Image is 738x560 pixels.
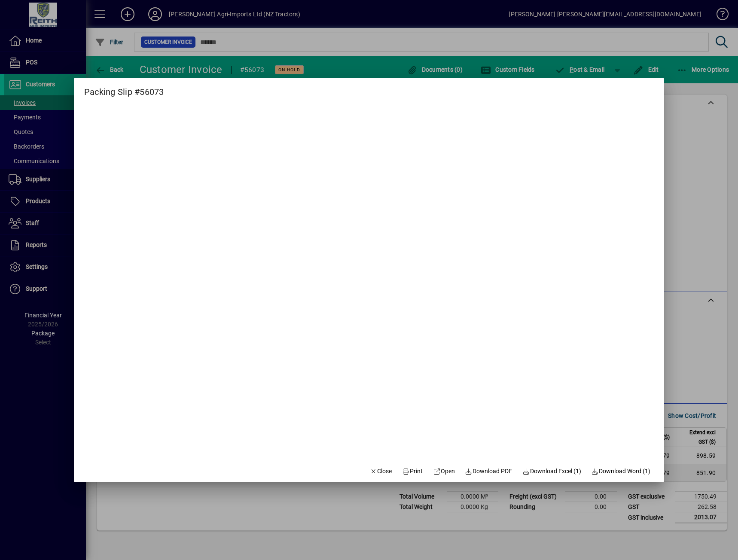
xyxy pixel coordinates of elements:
span: Open [433,467,455,476]
h2: Packing Slip #56073 [74,78,174,99]
span: Print [402,467,423,476]
span: Download PDF [465,467,512,476]
span: Close [370,467,392,476]
button: Download Word (1) [588,463,654,479]
span: Download Excel (1) [522,467,581,476]
button: Print [399,463,426,479]
button: Close [366,463,396,479]
span: Download Word (1) [592,467,651,476]
button: Download Excel (1) [519,463,585,479]
a: Download PDF [462,463,516,479]
a: Open [430,463,458,479]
